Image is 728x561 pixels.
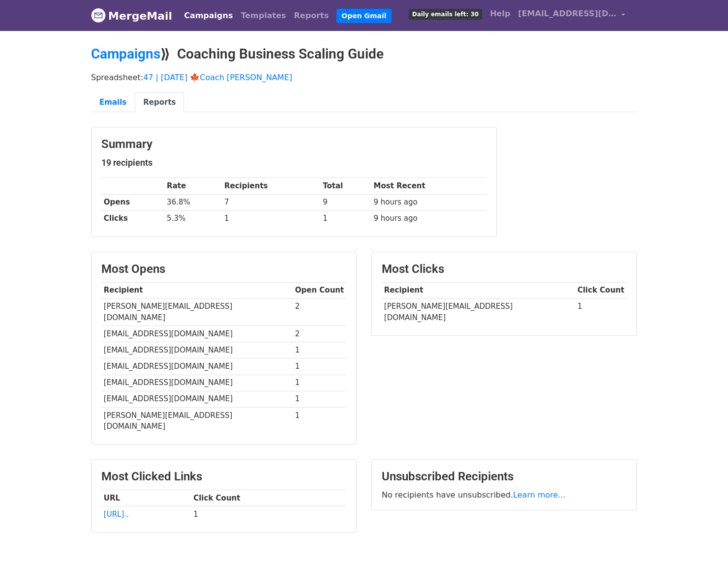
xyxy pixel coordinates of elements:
[518,8,616,20] span: [EMAIL_ADDRESS][DOMAIN_NAME]
[101,391,293,407] td: [EMAIL_ADDRESS][DOMAIN_NAME]
[101,490,191,506] th: URL
[91,8,106,23] img: MergeMail logo
[143,73,292,82] a: 47 | [DATE] 🍁Coach [PERSON_NAME]
[290,6,333,26] a: Reports
[293,375,346,391] td: 1
[91,72,637,83] p: Spreadsheet:
[320,194,371,210] td: 9
[101,298,293,326] td: [PERSON_NAME][EMAIL_ADDRESS][DOMAIN_NAME]
[336,9,391,23] a: Open Gmail
[101,157,486,168] h5: 19 recipients
[180,6,237,26] a: Campaigns
[382,282,575,298] th: Recipient
[371,194,486,210] td: 9 hours ago
[514,4,629,27] a: [EMAIL_ADDRESS][DOMAIN_NAME]
[513,490,566,500] a: Learn more...
[101,470,346,484] h3: Most Clicked Links
[575,282,627,298] th: Click Count
[101,282,293,298] th: Recipient
[91,92,135,113] a: Emails
[191,490,346,506] th: Click Count
[91,5,172,26] a: MergeMail
[382,298,575,325] td: [PERSON_NAME][EMAIL_ADDRESS][DOMAIN_NAME]
[320,210,371,227] td: 1
[101,326,293,342] td: [EMAIL_ADDRESS][DOMAIN_NAME]
[222,178,320,194] th: Recipients
[191,506,346,523] td: 1
[382,262,627,276] h3: Most Clicks
[101,262,346,276] h3: Most Opens
[293,407,346,434] td: 1
[371,210,486,227] td: 9 hours ago
[101,342,293,358] td: [EMAIL_ADDRESS][DOMAIN_NAME]
[486,4,514,24] a: Help
[164,178,222,194] th: Rate
[409,9,482,20] span: Daily emails left: 30
[101,137,486,151] h3: Summary
[164,194,222,210] td: 36.8%
[101,375,293,391] td: [EMAIL_ADDRESS][DOMAIN_NAME]
[91,46,637,62] h2: ⟫ Coaching Business Scaling Guide
[237,6,290,26] a: Templates
[101,407,293,434] td: [PERSON_NAME][EMAIL_ADDRESS][DOMAIN_NAME]
[135,92,184,113] a: Reports
[164,210,222,227] td: 5.3%
[293,358,346,375] td: 1
[222,210,320,227] td: 1
[101,358,293,375] td: [EMAIL_ADDRESS][DOMAIN_NAME]
[222,194,320,210] td: 7
[293,342,346,358] td: 1
[382,490,627,500] p: No recipients have unsubscribed.
[104,510,129,519] a: [URL]..
[293,326,346,342] td: 2
[382,470,627,484] h3: Unsubscribed Recipients
[91,46,160,62] a: Campaigns
[679,514,728,561] iframe: Chat Widget
[101,194,164,210] th: Opens
[320,178,371,194] th: Total
[405,4,486,24] a: Daily emails left: 30
[293,298,346,326] td: 2
[293,391,346,407] td: 1
[101,210,164,227] th: Clicks
[575,298,627,325] td: 1
[293,282,346,298] th: Open Count
[371,178,486,194] th: Most Recent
